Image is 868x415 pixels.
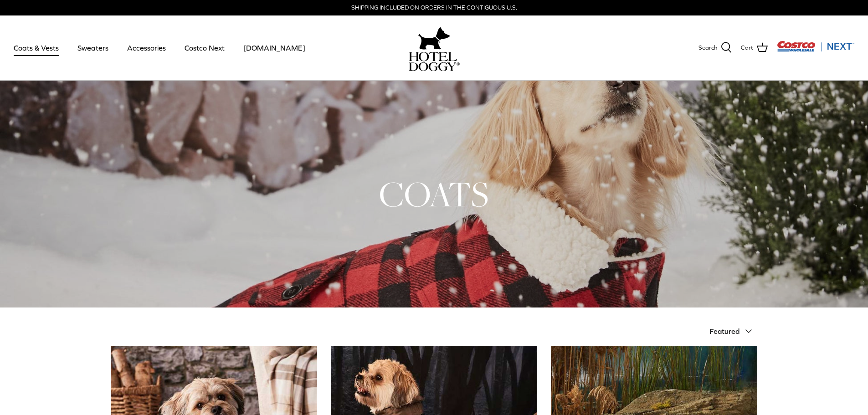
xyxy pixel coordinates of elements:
[777,41,854,52] img: Costco Next
[235,32,313,63] a: [DOMAIN_NAME]
[741,43,753,53] span: Cart
[176,32,233,63] a: Costco Next
[777,46,854,53] a: Visit Costco Next
[69,32,117,63] a: Sweaters
[709,327,740,335] span: Featured
[741,42,768,54] a: Cart
[409,25,460,71] a: hoteldoggy.com hoteldoggycom
[5,32,67,63] a: Coats & Vests
[111,172,758,216] h1: COATS
[699,42,732,54] a: Search
[418,25,450,52] img: hoteldoggy.com
[699,43,717,53] span: Search
[709,321,758,341] button: Featured
[119,32,174,63] a: Accessories
[409,52,460,71] img: hoteldoggycom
